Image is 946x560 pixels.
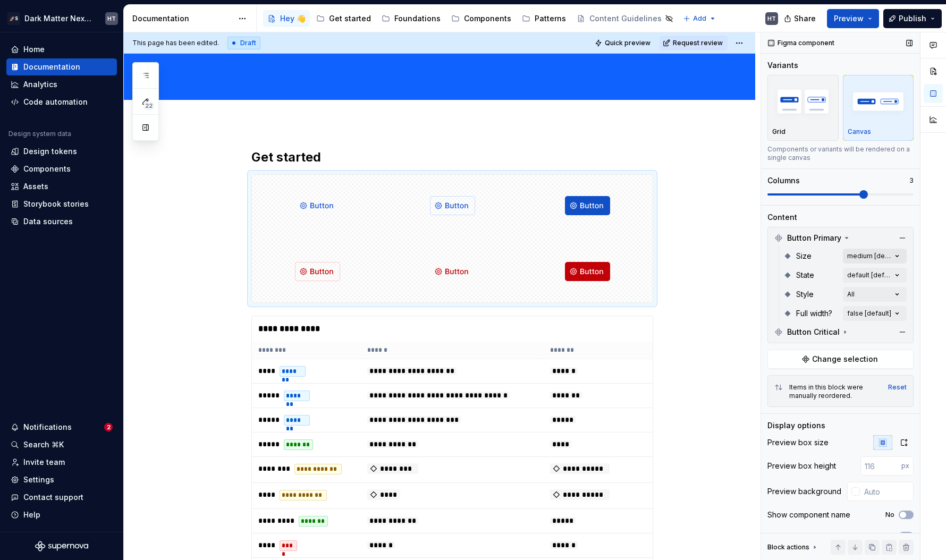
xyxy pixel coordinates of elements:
span: Quick preview [605,39,651,47]
a: Analytics [6,76,117,93]
img: placeholder [772,82,834,121]
div: Show properties details [767,531,851,541]
button: Publish [883,9,942,28]
div: Columns [767,175,800,186]
span: Preview [834,13,864,24]
a: Data sources [6,213,117,230]
div: Settings [23,474,54,485]
button: medium [default] [843,249,907,264]
div: Design system data [9,130,71,138]
div: Show component name [767,510,850,520]
a: Components [6,160,117,177]
a: Components [447,10,516,27]
div: Block actions [767,540,819,555]
div: Dark Matter Next Gen [24,13,92,24]
div: Preview box size [767,437,829,448]
div: Help [23,510,40,520]
button: Quick preview [592,36,655,50]
div: Assets [23,181,48,192]
div: Button Primary [770,230,911,247]
label: No [885,511,894,519]
div: 🚀S [7,12,20,25]
input: Auto [860,482,914,501]
span: Change selection [812,354,878,364]
button: All [843,287,907,302]
div: Hey 👋 [280,13,306,24]
a: Design tokens [6,143,117,160]
div: Block actions [767,543,809,551]
div: Components [23,164,71,174]
div: default [default] [847,271,892,279]
button: Contact support [6,489,117,506]
div: Content Guidelines [589,13,662,24]
div: Get started [329,13,371,24]
span: Button Critical [787,327,840,337]
button: Notifications2 [6,419,117,436]
div: Contact support [23,492,83,503]
div: Content [767,212,797,223]
div: Patterns [535,13,566,24]
div: HT [767,14,776,23]
button: Add [680,11,720,26]
a: Home [6,41,117,58]
input: 116 [860,456,901,476]
span: Style [796,289,814,300]
label: No [885,532,894,540]
a: Code automation [6,94,117,111]
p: 3 [909,176,914,185]
div: Documentation [23,62,80,72]
div: Data sources [23,216,73,227]
span: 22 [143,101,154,110]
a: Foundations [377,10,445,27]
div: Preview box height [767,461,836,471]
div: Page tree [263,8,678,29]
a: Patterns [518,10,570,27]
div: Documentation [132,13,233,24]
a: Storybook stories [6,196,117,213]
div: Button Critical [770,324,911,341]
button: Share [779,9,823,28]
a: Hey 👋 [263,10,310,27]
button: Change selection [767,350,914,369]
button: Reset [888,383,907,392]
div: Components [464,13,511,24]
span: Add [693,14,706,23]
button: 🚀SDark Matter Next GenHT [2,7,121,30]
div: Draft [227,37,260,49]
div: Code automation [23,97,88,107]
a: Settings [6,471,117,488]
div: medium [default] [847,252,892,260]
p: Canvas [848,128,871,136]
a: Invite team [6,454,117,471]
a: Get started [312,10,375,27]
div: All [847,290,855,299]
button: Preview [827,9,879,28]
div: false [default] [847,309,891,318]
div: Items in this block were manually reordered. [789,383,882,400]
button: placeholderGrid [767,75,839,141]
button: Help [6,506,117,523]
svg: Supernova Logo [35,541,88,551]
div: Components or variants will be rendered on a single canvas [767,145,914,162]
button: Request review [660,36,728,50]
div: Foundations [394,13,441,24]
a: Documentation [6,58,117,75]
a: Content Guidelines [572,10,678,27]
div: Preview background [767,486,841,497]
div: Storybook stories [23,199,89,209]
button: Search ⌘K [6,436,117,453]
div: Home [23,44,45,55]
img: placeholder [848,82,909,121]
span: Request review [673,39,723,47]
div: Search ⌘K [23,439,64,450]
span: Share [794,13,816,24]
p: Grid [772,128,785,136]
span: Button Primary [787,233,841,243]
span: Publish [899,13,926,24]
span: Full width? [796,308,832,319]
div: Variants [767,60,798,71]
div: Invite team [23,457,65,468]
span: This page has been edited. [132,39,219,47]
